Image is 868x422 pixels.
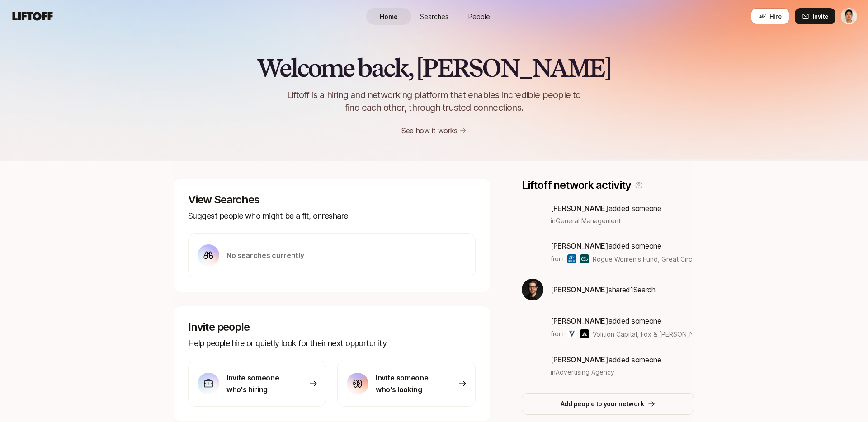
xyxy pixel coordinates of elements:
[841,8,857,24] button: Jeremy Chen
[580,329,589,338] img: Fox & Robin
[551,241,609,250] span: [PERSON_NAME]
[795,8,835,24] button: Invite
[751,8,789,24] button: Hire
[188,210,476,222] p: Suggest people who might be a fit, or reshare
[551,240,692,252] p: added someone
[226,249,304,261] p: No searches currently
[188,193,476,206] p: View Searches
[593,255,753,263] span: Rogue Women's Fund, Great Circle Ventures & others
[593,330,736,338] span: Volition Capital, Fox & [PERSON_NAME] & others
[522,179,631,192] p: Liftoff network activity
[380,12,398,21] span: Home
[551,355,609,364] span: [PERSON_NAME]
[551,315,692,327] p: added someone
[551,253,564,264] p: from
[376,372,439,395] p: Invite someone who's looking
[551,202,661,214] p: added someone
[522,279,543,300] img: ACg8ocLkLr99FhTl-kK-fHkDFhetpnfS0fTAm4rmr9-oxoZ0EDUNs14=s160-c
[841,9,857,24] img: Jeremy Chen
[551,285,609,294] span: [PERSON_NAME]
[567,254,576,263] img: Rogue Women's Fund
[551,316,609,325] span: [PERSON_NAME]
[188,321,476,333] p: Invite people
[188,337,476,350] p: Help people hire or quietly look for their next opportunity
[468,12,490,21] span: People
[551,204,609,213] span: [PERSON_NAME]
[401,126,458,135] a: See how it works
[457,8,502,25] a: People
[272,89,596,114] p: Liftoff is a hiring and networking platform that enables incredible people to find each other, th...
[551,367,614,377] span: in Advertising Agency
[567,329,576,338] img: Volition Capital
[522,393,694,415] button: Add people to your network
[551,216,621,225] span: in General Management
[813,12,828,21] span: Invite
[366,8,411,25] a: Home
[257,54,611,81] h2: Welcome back, [PERSON_NAME]
[411,8,457,25] a: Searches
[420,12,448,21] span: Searches
[561,399,644,409] p: Add people to your network
[226,372,290,395] p: Invite someone who's hiring
[551,284,656,295] p: shared 1 Search
[551,354,661,366] p: added someone
[769,12,782,21] span: Hire
[580,254,589,263] img: Great Circle Ventures
[551,328,564,339] p: from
